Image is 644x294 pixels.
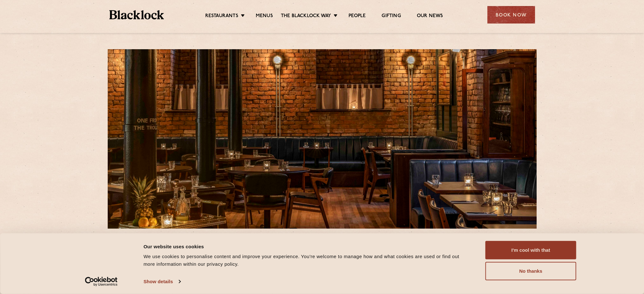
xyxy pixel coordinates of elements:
[485,262,576,280] button: No thanks
[382,13,401,20] a: Gifting
[144,243,471,250] div: Our website uses cookies
[349,13,366,20] a: People
[256,13,273,20] a: Menus
[144,277,180,286] a: Show details
[144,253,471,268] div: We use cookies to personalise content and improve your experience. You're welcome to manage how a...
[485,241,576,259] button: I'm cool with that
[73,277,129,286] a: Usercentrics Cookiebot - opens in a new window
[281,13,331,20] a: The Blacklock Way
[205,13,238,20] a: Restaurants
[487,6,535,23] div: Book Now
[109,10,164,19] img: BL_Textured_Logo-footer-cropped.svg
[417,13,443,20] a: Our News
